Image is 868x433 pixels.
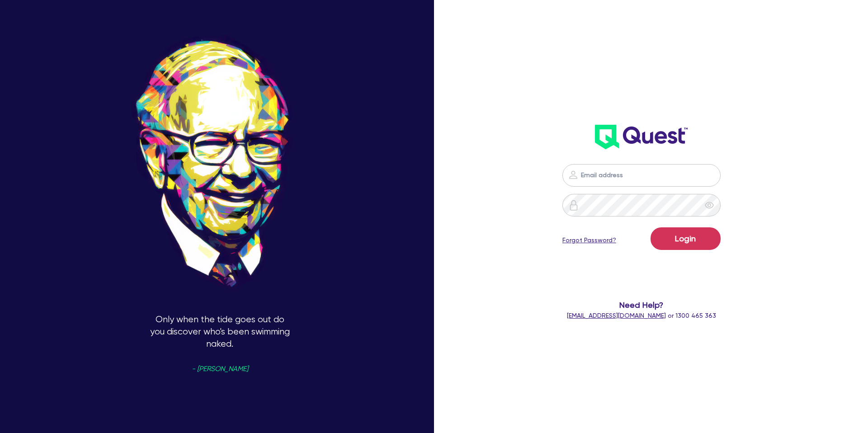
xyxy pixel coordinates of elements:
button: Login [651,227,721,250]
span: Need Help? [525,299,758,311]
img: wH2k97JdezQIQAAAABJRU5ErkJggg== [595,125,688,149]
img: icon-password [568,200,579,211]
a: Forgot Password? [562,235,616,245]
a: [EMAIL_ADDRESS][DOMAIN_NAME] [567,312,666,319]
span: - [PERSON_NAME] [192,366,248,372]
span: eye [705,201,714,210]
span: or 1300 465 363 [567,312,716,319]
input: Email address [562,164,721,187]
img: icon-password [568,169,579,180]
